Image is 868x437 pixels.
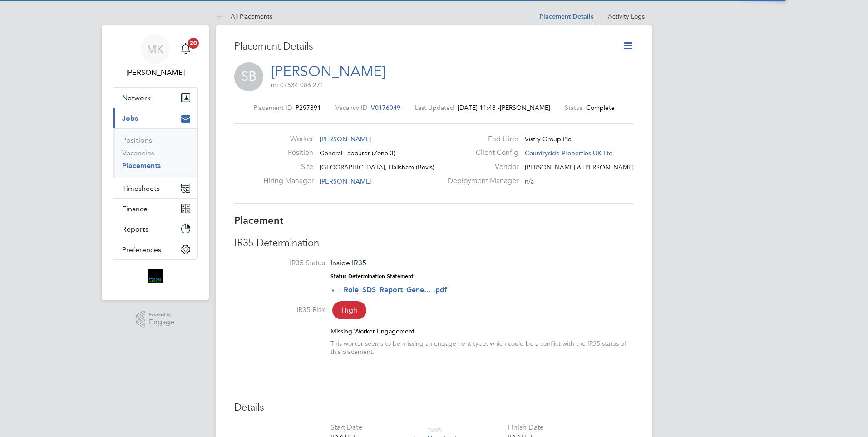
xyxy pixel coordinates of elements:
[177,35,195,64] a: 20
[508,423,544,432] div: Finish Date
[458,104,500,112] span: [DATE] 11:48 -
[122,136,152,144] a: Positions
[320,149,395,157] span: General Labourer (Zone 3)
[263,176,313,186] label: Hiring Manager
[234,237,634,250] h3: IR35 Determination
[234,305,325,315] label: IR35 Risk
[149,318,174,326] span: Engage
[586,104,615,112] span: Complete
[113,219,197,239] button: Reports
[263,162,313,172] label: Site
[442,134,518,144] label: End Hirer
[122,204,148,213] span: Finance
[263,134,313,144] label: Worker
[271,63,385,80] a: [PERSON_NAME]
[122,245,161,254] span: Preferences
[320,163,434,171] span: [GEOGRAPHIC_DATA], Hailsham (Bovis)
[122,161,161,170] a: Placements
[442,176,518,186] label: Deployment Manager
[271,81,324,89] span: m: 07534 006 271
[254,104,292,112] label: Placement ID
[113,269,198,283] a: Go to home page
[330,273,414,279] strong: Status Determination Statement
[216,12,272,20] a: All Placements
[371,104,400,112] span: V0176049
[122,149,154,157] a: Vacancies
[296,104,321,112] span: P297891
[330,423,362,432] div: Start Date
[415,104,454,112] label: Last Updated
[330,339,634,356] div: This worker seems to be missing an engagement type, which could be a conflict with the IR35 statu...
[147,43,164,55] span: MK
[136,311,175,328] a: Powered byEngage
[234,258,325,268] label: IR35 Status
[320,177,372,185] span: [PERSON_NAME]
[122,94,151,102] span: Network
[442,162,518,172] label: Vendor
[335,104,367,112] label: Vacancy ID
[565,104,582,112] label: Status
[122,225,148,233] span: Reports
[149,311,174,318] span: Powered by
[330,327,634,335] div: Missing Worker Engagement
[122,184,160,193] span: Timesheets
[500,104,550,112] span: [PERSON_NAME]
[113,199,197,218] button: Finance
[234,40,609,53] h3: Placement Details
[442,148,518,158] label: Client Config
[320,135,372,143] span: [PERSON_NAME]
[344,285,447,294] a: Role_SDS_Report_Gene... .pdf
[188,38,199,49] span: 20
[113,178,197,198] button: Timesheets
[234,401,634,414] h3: Details
[102,25,209,300] nav: Main navigation
[525,177,534,185] span: n/a
[234,62,263,91] span: SB
[330,258,366,267] span: Inside IR35
[525,149,613,157] span: Countryside Properties UK Ltd
[263,148,313,158] label: Position
[539,13,593,20] a: Placement Details
[525,135,571,143] span: Vistry Group Plc
[113,67,198,78] span: Mary Kuchina
[525,163,657,171] span: [PERSON_NAME] & [PERSON_NAME] Limited
[148,269,163,283] img: bromak-logo-retina.png
[234,214,284,227] b: Placement
[332,301,366,319] span: High
[113,128,197,178] div: Jobs
[113,108,197,128] button: Jobs
[113,88,197,108] button: Network
[113,239,197,259] button: Preferences
[608,12,645,20] a: Activity Logs
[122,114,138,123] span: Jobs
[113,35,198,78] a: MK[PERSON_NAME]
